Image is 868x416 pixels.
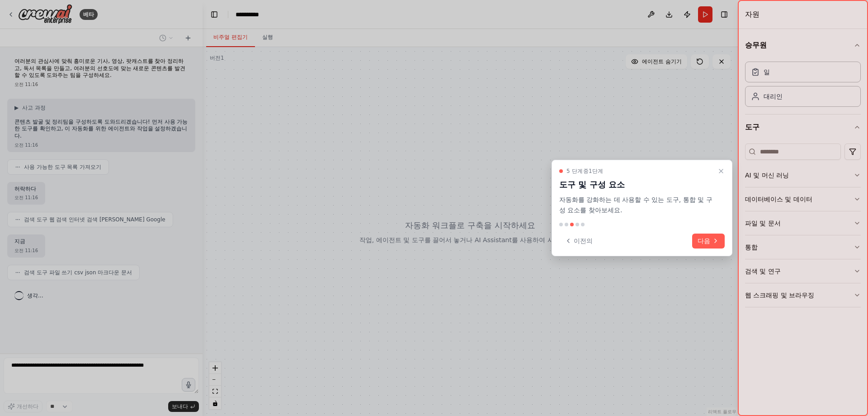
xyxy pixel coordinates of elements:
font: 중 [583,168,589,174]
font: 이전의 [574,237,593,244]
button: 다음 [692,234,725,249]
button: 연습문제 닫기 [716,166,726,177]
button: 왼쪽 사이드바 숨기기 [208,8,221,21]
font: 단계 [592,168,604,174]
font: 자동화를 강화하는 데 사용할 수 있는 도구, 통합 및 구성 요소를 찾아보세요. [559,196,712,214]
button: 이전의 [559,234,598,249]
font: 도구 및 구성 요소 [559,180,625,189]
font: 다음 [698,237,710,244]
font: 1 [589,168,592,174]
font: 5 단계 [566,168,583,174]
